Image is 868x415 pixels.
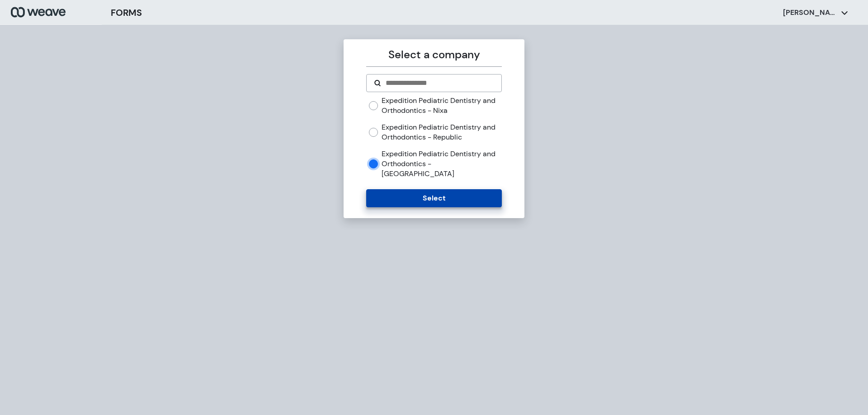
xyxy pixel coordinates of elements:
[385,78,494,89] input: Search
[783,8,837,18] p: [PERSON_NAME]
[382,122,501,142] label: Expedition Pediatric Dentistry and Orthodontics - Republic
[366,189,501,207] button: Select
[111,6,142,19] h3: FORMS
[366,47,501,63] p: Select a company
[382,96,501,115] label: Expedition Pediatric Dentistry and Orthodontics - Nixa
[382,149,501,178] label: Expedition Pediatric Dentistry and Orthodontics - [GEOGRAPHIC_DATA]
